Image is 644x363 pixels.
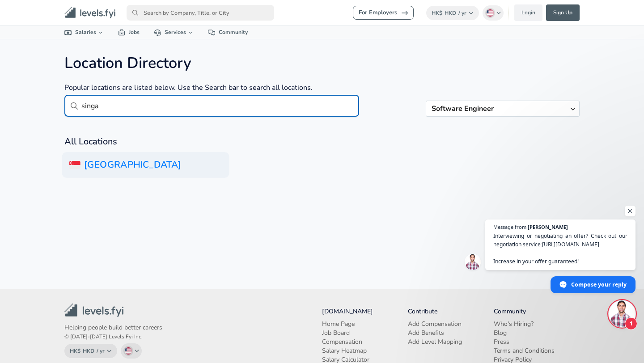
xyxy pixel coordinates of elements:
[62,152,229,178] h6: [GEOGRAPHIC_DATA]
[70,347,80,355] span: HK$
[426,6,479,20] button: HK$HKD/ yr
[494,320,535,329] a: Who's Hiring?
[64,333,143,340] span: © [DATE]-[DATE] Levels Fyi Inc.
[322,307,408,316] li: [DOMAIN_NAME]
[408,338,463,346] a: Add Level Mapping
[147,26,201,39] a: Services
[487,9,494,17] img: English (US)
[322,346,368,355] a: Salary Heatmap
[445,9,456,17] span: HKD
[111,26,147,39] a: Jobs
[571,277,627,292] span: Compose your reply
[483,5,504,21] button: English (US)
[353,6,414,20] a: For Employers
[546,4,580,21] a: Sign Up
[64,152,227,177] a: Singapore's country flag[GEOGRAPHIC_DATA]
[57,26,111,39] a: Salaries
[64,81,359,94] p: Popular locations are listed below. Use the Search bar to search all locations.
[127,5,274,21] input: Search by Company, Title, or City
[54,4,590,22] nav: primary
[64,323,162,332] p: Helping people build better careers
[528,224,568,229] span: [PERSON_NAME]
[64,135,580,149] h6: All Locations
[494,307,580,316] li: Community
[609,300,636,327] div: Open chat
[81,95,359,117] input: Search over 1,000 locations across metros, countries, and more
[125,347,132,355] img: English (US)
[514,4,542,21] a: Login
[64,304,123,317] img: levels.fyi
[83,347,94,355] span: HKD
[322,320,356,329] a: Home Page
[201,26,255,39] a: Community
[432,9,442,17] span: HK$
[494,346,556,355] a: Terms and Conditions
[493,224,526,229] span: Message from
[64,54,359,72] h1: Location Directory
[408,329,445,338] a: Add Benefits
[494,329,508,338] a: Blog
[322,329,351,338] a: Job Board
[69,160,80,171] img: Singapore's country flag
[97,347,105,355] span: / yr
[121,343,142,359] button: English (US)
[408,320,463,329] a: Add Compensation
[322,338,364,346] a: Compensation
[625,317,637,330] span: 1
[494,338,511,346] a: Press
[432,105,567,113] p: Software Engineer
[458,9,466,17] span: / yr
[408,307,494,316] li: Contribute
[493,232,627,266] span: Interviewing or negotiating an offer? Check out our negotiation service: Increase in your offer g...
[64,344,117,358] button: HK$HKD/ yr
